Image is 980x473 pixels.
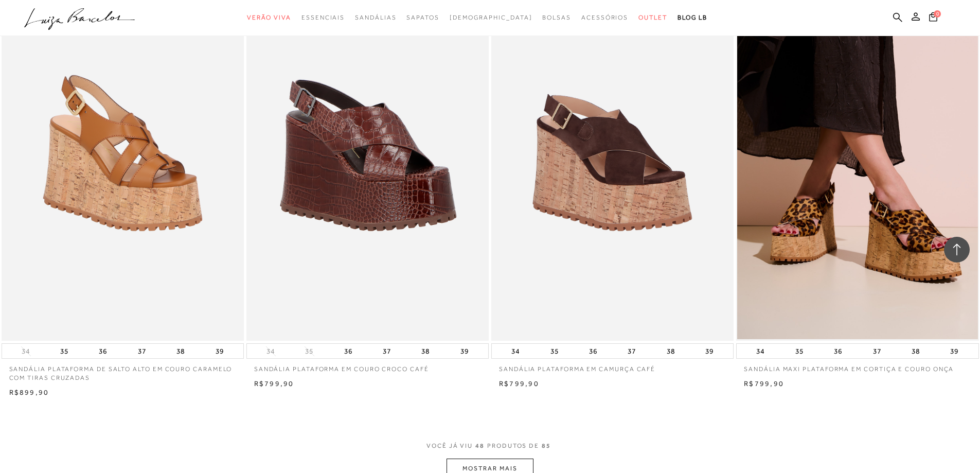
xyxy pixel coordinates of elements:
button: 35 [792,344,807,358]
button: 39 [947,344,961,358]
a: SANDÁLIA PLATAFORMA DE SALTO ALTO EM COURO CARAMELO COM TIRAS CRUZADAS [2,359,244,382]
span: 85 [542,442,551,449]
button: 39 [702,344,717,358]
button: 37 [380,344,394,358]
button: 34 [753,344,768,358]
a: SANDÁLIA MAXI PLATAFORMA EM CORTIÇA E COURO ONÇA [736,359,978,374]
span: VOCÊ JÁ VIU PRODUTOS DE [426,442,554,449]
button: 37 [135,344,149,358]
span: Sapatos [406,14,439,21]
span: Sandálias [355,14,396,21]
button: 34 [263,346,278,356]
span: BLOG LB [678,14,707,21]
span: Verão Viva [247,14,291,21]
a: categoryNavScreenReaderText [247,8,291,27]
button: 0 [926,11,940,25]
button: 34 [19,346,33,356]
a: categoryNavScreenReaderText [581,8,628,27]
button: 36 [586,344,600,358]
span: [DEMOGRAPHIC_DATA] [450,14,532,21]
button: 34 [508,344,523,358]
button: 37 [625,344,639,358]
a: SANDÁLIA PLATAFORMA EM CAMURÇA CAFÉ [491,359,734,374]
a: noSubCategoriesText [450,8,532,27]
button: 38 [173,344,188,358]
span: Bolsas [542,14,571,21]
button: 38 [418,344,433,358]
span: R$799,90 [499,379,539,388]
span: Outlet [638,14,667,21]
span: R$799,90 [744,379,784,388]
a: categoryNavScreenReaderText [301,8,345,27]
button: 38 [664,344,678,358]
button: 37 [870,344,884,358]
button: 38 [908,344,923,358]
a: SANDÁLIA PLATAFORMA EM COURO CROCO CAFÉ [246,359,489,374]
button: 39 [457,344,472,358]
span: R$899,90 [9,388,49,396]
span: 0 [934,10,941,17]
button: 39 [212,344,227,358]
span: R$799,90 [254,379,294,388]
a: categoryNavScreenReaderText [542,8,571,27]
button: 36 [831,344,845,358]
a: categoryNavScreenReaderText [406,8,439,27]
button: 36 [341,344,355,358]
button: 35 [302,346,316,356]
button: 36 [96,344,110,358]
a: BLOG LB [678,8,707,27]
button: 35 [547,344,562,358]
a: categoryNavScreenReaderText [638,8,667,27]
button: 35 [57,344,72,358]
span: 48 [475,442,485,449]
a: categoryNavScreenReaderText [355,8,396,27]
span: Acessórios [581,14,628,21]
span: Essenciais [301,14,345,21]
